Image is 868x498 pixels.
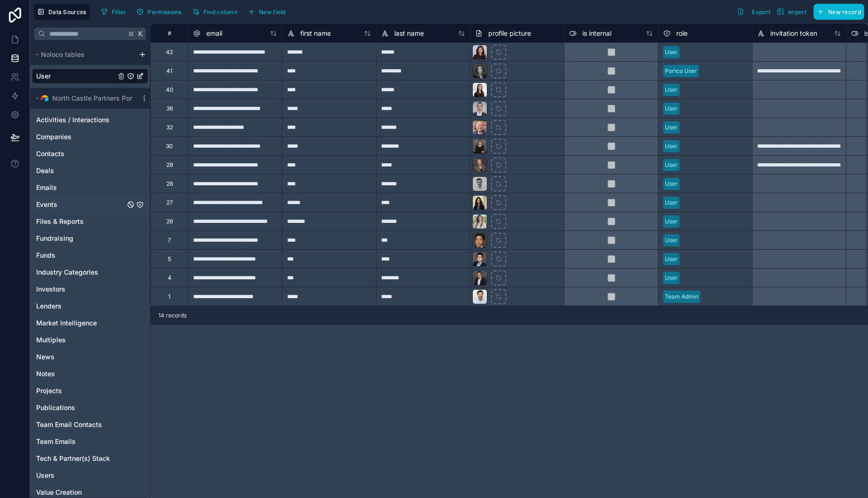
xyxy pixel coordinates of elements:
span: is internal [582,29,611,38]
span: invitation token [770,29,817,38]
button: Permissions [133,5,185,19]
div: 4 [168,274,172,282]
div: User [665,86,678,94]
div: 29 [166,161,173,169]
div: User [665,198,678,207]
div: User [665,217,678,226]
div: 32 [166,124,173,131]
div: Team Admin [665,292,698,301]
div: User [665,104,678,113]
div: 1 [168,293,171,300]
span: email [206,29,222,38]
div: User [665,48,678,56]
button: Data Sources [34,4,90,20]
div: User [665,180,678,188]
div: User [665,274,678,282]
a: New record [810,4,864,20]
span: Data Sources [48,8,86,16]
span: New record [828,8,861,16]
div: 30 [166,142,173,150]
button: Filter [97,5,130,19]
div: 27 [166,199,173,206]
div: 42 [166,48,173,56]
span: last name [394,29,424,38]
span: Export [752,8,770,16]
span: Filter [112,8,126,16]
button: Import [774,4,810,20]
span: Import [788,8,806,16]
div: 5 [168,255,171,263]
button: New field [244,5,289,19]
div: 41 [166,67,172,75]
span: 14 records [158,312,187,319]
div: User [665,142,678,150]
a: Permissions [133,5,188,19]
div: User [665,255,678,263]
span: K [137,31,144,37]
div: User [665,123,678,132]
div: # [158,30,181,37]
span: first name [300,29,331,38]
span: New field [259,8,286,16]
span: Permissions [148,8,181,16]
div: 28 [166,180,173,188]
div: 36 [166,105,173,112]
div: 40 [166,86,173,94]
div: 26 [166,218,173,225]
button: Find column [189,5,241,19]
div: User [665,236,678,245]
span: role [676,29,688,38]
button: New record [813,4,864,20]
button: Export [734,4,774,20]
span: profile picture [488,29,531,38]
span: Find column [203,8,237,16]
div: User [665,161,678,169]
div: Portco User [665,67,697,75]
div: 7 [168,237,171,244]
